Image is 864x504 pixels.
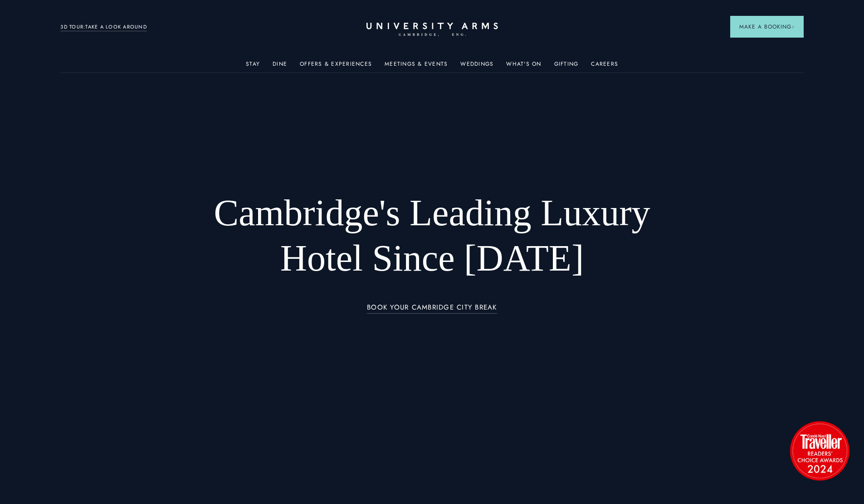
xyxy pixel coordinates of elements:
a: Meetings & Events [385,61,448,73]
a: Careers [591,61,618,73]
a: Home [366,23,498,37]
a: Dine [273,61,287,73]
a: What's On [506,61,541,73]
a: Weddings [460,61,493,73]
h1: Cambridge's Leading Luxury Hotel Since [DATE] [190,190,674,281]
button: Make a BookingArrow icon [730,16,804,38]
img: image-2524eff8f0c5d55edbf694693304c4387916dea5-1501x1501-png [786,417,854,485]
span: Make a Booking [739,23,795,31]
a: Stay [246,61,260,73]
a: BOOK YOUR CAMBRIDGE CITY BREAK [367,304,497,314]
a: 3D TOUR:TAKE A LOOK AROUND [60,23,147,31]
a: Gifting [554,61,579,73]
img: Arrow icon [791,25,795,29]
a: Offers & Experiences [300,61,372,73]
